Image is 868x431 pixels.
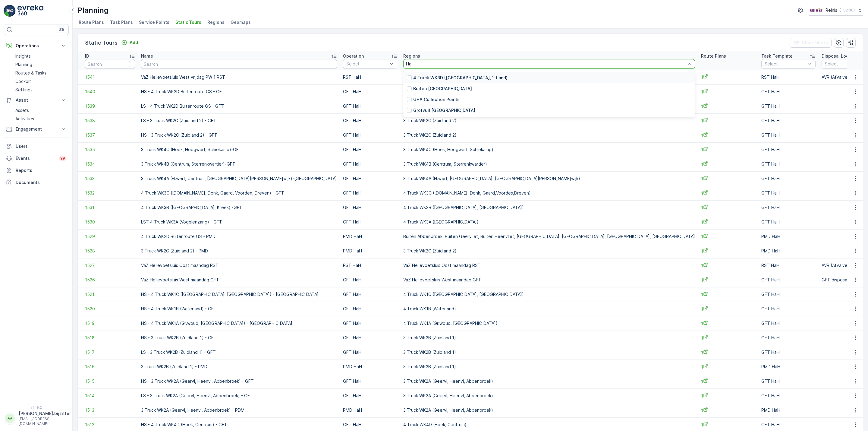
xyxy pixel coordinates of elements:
td: 3 Truck WK4C (Hoek, Hoogwerf, Schiekamp)-GFT [138,142,340,157]
p: Engagement [16,126,57,132]
td: GFT HaH [340,345,400,360]
td: RST HaH [340,70,400,84]
td: HS - 4 Truck WK2D Buitenroute GS - GFT [138,84,340,99]
td: 3 Truck WK2C (Zuidland 2) [400,128,698,142]
td: GFT HaH [758,374,819,388]
p: GHA Collection Points [413,97,460,103]
td: GFT HaH [340,128,400,142]
p: Insights [15,53,31,59]
a: Documents [4,176,69,189]
a: Users [4,140,69,152]
span: 1 [701,262,755,269]
a: 1 [701,277,755,283]
td: GFT HaH [758,200,819,215]
td: GFT HaH [758,345,819,360]
td: Buiten Abbenbroek, Buiten Geervliet, Buiten Heenvliet, [GEOGRAPHIC_DATA], [GEOGRAPHIC_DATA], [GEO... [400,99,698,113]
td: GFT HaH [340,215,400,229]
button: Asset [4,94,69,106]
a: 1533 [85,176,135,182]
td: PMD HaH [758,403,819,417]
p: Activities [15,116,34,122]
td: 3 Truck WK4B (Centrum, Sterrenkwartier)-GFT [138,157,340,171]
span: 1 [701,176,755,182]
p: Operations [16,43,57,49]
a: 1532 [85,190,135,196]
td: GFT HaH [340,171,400,186]
td: GFT HaH [340,99,400,113]
td: 4 Truck WK1A (Gr.woud, [GEOGRAPHIC_DATA]) [400,316,698,331]
td: GFT HaH [340,157,400,171]
a: Settings [13,86,69,94]
td: 3 Truck WK4A (H.werf, Centrum, [GEOGRAPHIC_DATA][PERSON_NAME]wijk)-[GEOGRAPHIC_DATA] [138,171,340,186]
p: Regions [403,53,420,59]
a: 1 [701,422,755,428]
button: Engagement [4,123,69,135]
td: Buiten Abbenbroek, Buiten Geervliet, Buiten Heenvliet, [GEOGRAPHIC_DATA], [GEOGRAPHIC_DATA], [GEO... [400,84,698,99]
td: 3 Truck WK2A (Geervl, Heenvl, Abbenbroek) [400,388,698,403]
a: 1 [701,306,755,312]
a: 1 [701,248,755,254]
td: 4 Truck WK3A ([GEOGRAPHIC_DATA]) [400,215,698,229]
span: 1539 [85,103,135,109]
a: 1517 [85,349,135,355]
a: 1530 [85,219,135,225]
td: GFT HaH [758,157,819,171]
span: Regions [207,19,225,25]
td: 4 Truck WK1C ([GEOGRAPHIC_DATA], [GEOGRAPHIC_DATA]) [400,287,698,302]
a: 1513 [85,407,135,413]
div: AA [5,414,15,423]
a: 1538 [85,118,135,124]
td: VaZ Hellevoetsluis West maandag GFT [400,273,698,287]
a: 1 [701,291,755,298]
td: RST HaH [758,258,819,273]
td: GFT HaH [758,128,819,142]
a: Reports [4,164,69,176]
p: Planning [15,62,32,68]
td: GFT HaH [758,99,819,113]
td: GFT HaH [758,186,819,200]
span: 1512 [85,422,135,428]
td: 3 Truck WK2A (Geervl, Heenvl, Abbenbroek) [400,374,698,388]
p: Cockpit [15,78,31,84]
span: 1535 [85,147,135,153]
a: 1 [701,393,755,399]
a: 1 [701,89,755,95]
p: Operation [343,53,364,59]
td: PMD HaH [758,360,819,374]
td: HS - 3 Truck WK2B (Zuidland 1) - GFT [138,331,340,345]
td: GFT HaH [340,273,400,287]
td: LST 4 Truck WK3A (Vogelenzang) - GFT [138,215,340,229]
p: Add [130,40,138,46]
td: PMD HaH [340,403,400,417]
a: 1514 [85,393,135,399]
a: 1515 [85,378,135,384]
p: Task Template [761,53,793,59]
span: 1 [701,335,755,341]
a: 1 [701,349,755,356]
p: Routes & Tasks [15,70,46,76]
td: PMD HaH [340,360,400,374]
a: 1 [701,233,755,240]
span: 1 [701,147,755,153]
td: 3 Truck WK2C (Zuidland 2) [400,244,698,258]
p: [EMAIL_ADDRESS][DOMAIN_NAME] [19,417,71,426]
span: Service Points [139,19,169,25]
button: AA[PERSON_NAME].bijzitter[EMAIL_ADDRESS][DOMAIN_NAME] [4,410,69,426]
span: 1 [701,407,755,414]
a: 1 [701,364,755,370]
td: GFT HaH [340,302,400,316]
p: ID [85,53,89,59]
img: logo [4,5,16,17]
td: PMD HaH [340,229,400,244]
td: PMD HaH [758,229,819,244]
a: 1 [701,161,755,167]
